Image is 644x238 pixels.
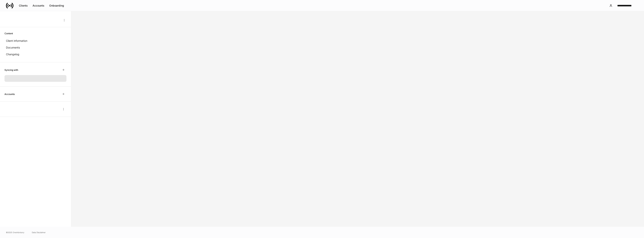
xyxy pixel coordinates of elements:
a: Documents [4,44,66,51]
p: Client information [6,39,27,43]
button: Clients [16,3,30,9]
a: Client information [4,37,66,44]
h6: Syncing with [4,68,18,72]
h6: Content [4,32,13,35]
p: Documents [6,46,20,49]
p: Changelog [6,52,19,56]
button: Onboarding [47,3,66,9]
a: Changelog [4,51,66,58]
div: Onboarding [49,4,64,7]
button: Accounts [30,3,47,9]
div: Accounts [33,4,44,7]
span: © 2025 OneAdvisory [6,231,24,234]
a: Data Disclaimer [32,231,46,234]
h6: Accounts [4,92,15,96]
div: Clients [19,4,28,7]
